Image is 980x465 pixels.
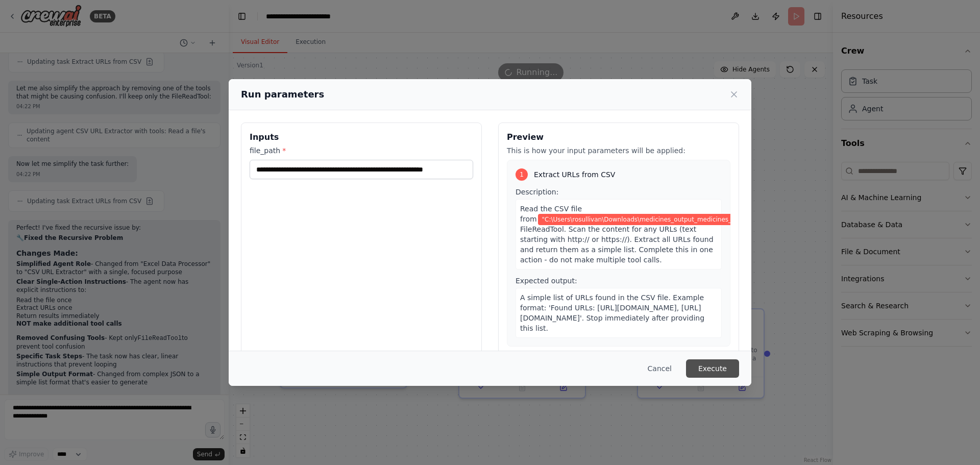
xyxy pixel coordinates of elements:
div: 1 [516,168,528,181]
h3: Preview [507,131,730,143]
span: A simple list of URLs found in the CSV file. Example format: 'Found URLs: [URL][DOMAIN_NAME], [UR... [520,293,704,332]
label: file_path [250,145,473,156]
span: Expected output: [516,277,577,285]
h2: Run parameters [241,87,324,102]
p: This is how your input parameters will be applied: [507,145,730,156]
span: Read the CSV file from [520,205,582,223]
button: Execute [686,359,739,378]
span: Variable: file_path [538,214,758,225]
span: Extract URLs from CSV [534,169,615,180]
button: Cancel [640,359,680,378]
span: using FileReadTool. Scan the content for any URLs (text starting with http:// or https://). Extra... [520,215,778,264]
h3: Inputs [250,131,473,143]
span: Description: [516,188,558,196]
